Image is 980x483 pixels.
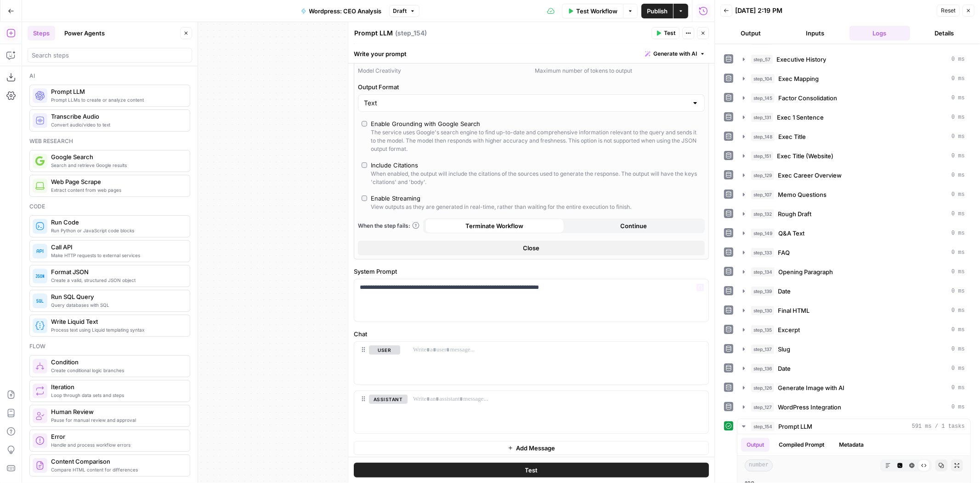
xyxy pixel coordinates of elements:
[914,26,974,40] button: Details
[362,121,367,126] input: Enable Grounding with Google SearchThe service uses Google's search engine to find up-to-date and...
[952,94,965,102] span: 0 ms
[354,29,393,38] textarea: Prompt LLM
[833,438,869,452] button: Metadata
[576,6,617,16] span: Test Workflow
[952,248,965,257] span: 0 ms
[59,26,110,40] button: Power Agents
[952,364,965,373] span: 0 ms
[778,93,837,103] span: Factor Consolidation
[778,306,810,315] span: Final HTML
[354,267,709,276] label: System Prompt
[751,55,773,64] span: step_57
[362,195,367,201] input: Enable StreamingView outputs as they are generated in real-time, rather than waiting for the enti...
[778,383,844,392] span: Generate Image with AI
[51,391,182,399] span: Loop through data sets and steps
[952,132,965,141] span: 0 ms
[51,152,182,161] span: Google Search
[369,395,408,404] button: assistant
[51,416,182,424] span: Pause for manual review and approval
[371,119,480,128] div: Enable Grounding with Google Search
[952,287,965,295] span: 0 ms
[778,267,833,276] span: Opening Paragraph
[51,227,182,234] span: Run Python or JavaScript code blocks
[778,229,804,238] span: Q&A Text
[51,466,182,473] span: Compare HTML content for differences
[369,345,400,355] button: user
[354,391,400,433] div: assistant
[32,51,188,60] input: Search steps
[737,264,970,279] button: 0 ms
[737,400,970,414] button: 0 ms
[395,29,427,38] span: ( step_154 )
[389,5,419,17] button: Draft
[952,75,965,83] span: 0 ms
[51,242,182,252] span: Call API
[354,329,709,339] label: Chat
[737,284,970,299] button: 0 ms
[362,162,367,168] input: Include CitationsWhen enabled, the output will include the citations of the sources used to gener...
[309,6,382,16] span: Wordpress: CEO Analysis
[51,441,182,448] span: Handle and process workflow errors
[751,93,775,103] span: step_145
[778,422,812,431] span: Prompt LLM
[751,248,774,257] span: step_133
[937,5,960,17] button: Reset
[751,171,774,180] span: step_129
[751,383,774,392] span: step_126
[751,229,775,238] span: step_149
[28,26,55,40] button: Steps
[776,55,826,64] span: Executive History
[29,72,190,80] div: Ai
[51,177,182,186] span: Web Page Scrape
[393,7,407,15] span: Draft
[952,55,965,63] span: 0 ms
[737,342,970,356] button: 0 ms
[777,151,833,161] span: Exec Title (Website)
[562,4,623,18] button: Test Workflow
[516,443,555,453] span: Add Message
[741,438,770,452] button: Output
[751,325,774,334] span: step_135
[35,461,45,470] img: vrinnnclop0vshvmafd7ip1g7ohf
[751,113,773,122] span: step_131
[751,422,775,431] span: step_154
[737,71,970,86] button: 0 ms
[51,87,182,96] span: Prompt LLM
[737,361,970,376] button: 0 ms
[354,441,709,455] button: Add Message
[647,6,668,16] span: Publish
[29,202,190,211] div: Code
[952,326,965,334] span: 0 ms
[51,267,182,276] span: Format JSON
[778,325,800,334] span: Excerpt
[952,306,965,315] span: 0 ms
[952,384,965,392] span: 0 ms
[51,367,182,374] span: Create conditional logic branches
[952,210,965,218] span: 0 ms
[371,170,701,186] div: When enabled, the output will include the citations of the sources used to generate the response....
[535,67,705,75] div: Maximum number of tokens to output
[720,26,781,40] button: Output
[952,113,965,121] span: 0 ms
[777,113,824,122] span: Exec 1 Sentence
[737,52,970,67] button: 0 ms
[751,364,774,373] span: step_136
[29,137,190,145] div: Web research
[371,194,420,203] div: Enable Streaming
[51,276,182,284] span: Create a valid, structured JSON object
[778,287,791,296] span: Date
[737,110,970,125] button: 0 ms
[51,407,182,416] span: Human Review
[952,268,965,276] span: 0 ms
[51,301,182,309] span: Query databases with SQL
[941,6,956,15] span: Reset
[737,187,970,202] button: 0 ms
[348,44,714,63] div: Write your prompt
[358,82,705,92] label: Output Format
[51,96,182,103] span: Prompt LLMs to create or analyze content
[641,4,673,18] button: Publish
[358,222,419,230] a: When the step fails:
[51,121,182,128] span: Convert audio/video to text
[295,4,387,18] button: Wordpress: CEO Analysis
[952,190,965,199] span: 0 ms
